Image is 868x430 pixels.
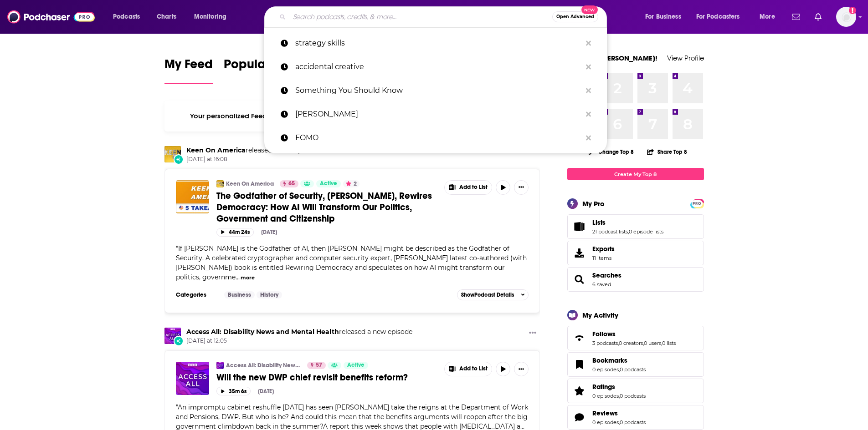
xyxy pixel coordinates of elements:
a: Show notifications dropdown [811,9,825,25]
a: Charts [151,10,182,24]
div: Search podcasts, credits, & more... [273,6,616,27]
p: accidental creative [295,55,581,79]
img: Access All: Disability News and Mental Health [164,328,181,344]
button: more [241,274,255,282]
img: Keen On America [216,180,224,187]
div: My Pro [582,199,605,208]
button: 2 [343,180,360,187]
a: 0 podcasts [620,419,646,425]
span: The Godfather of Security, [PERSON_NAME], Rewires Democracy: How AI Will Transform Our Politics, ... [216,190,432,224]
a: 0 episodes [592,366,619,373]
span: , [619,419,620,425]
a: Keen On America [186,146,246,154]
span: Reviews [567,405,704,430]
a: Searches [592,271,621,279]
p: FOMO [295,126,581,150]
span: Open Advanced [556,15,594,19]
a: 0 creators [619,340,643,346]
a: Keen On America [226,180,274,187]
button: open menu [690,10,753,24]
span: , [643,340,644,346]
img: The Godfather of Security, Bruce Schneier, Rewires Democracy: How AI Will Transform Our Politics,... [176,180,209,213]
span: , [628,228,629,235]
span: Lists [592,218,606,227]
a: Bookmarks [570,358,589,371]
a: View Profile [667,54,704,62]
span: Active [320,179,337,188]
span: Monitoring [194,10,226,23]
button: Share Top 8 [647,143,688,161]
img: User Profile [836,7,856,27]
a: 57 [307,362,326,369]
a: 6 saved [592,281,611,288]
button: Change Top 8 [583,146,640,157]
a: Popular Feed [224,56,301,84]
p: Something You Should Know [295,79,581,102]
a: FOMO [264,126,607,150]
span: , [661,340,662,346]
span: Bookmarks [592,356,627,364]
span: For Podcasters [696,10,740,23]
button: open menu [639,10,693,24]
a: 0 lists [662,340,676,346]
span: , [619,366,620,373]
a: 21 podcast lists [592,228,628,235]
a: 0 episodes [592,393,619,399]
span: Follows [592,330,616,338]
a: Welcome [PERSON_NAME]! [567,54,657,62]
span: New [581,5,598,14]
span: Ratings [567,379,704,403]
a: History [257,291,282,298]
span: If [PERSON_NAME] is the Godfather of AI, then [PERSON_NAME] might be described as the Godfather o... [176,244,527,281]
a: 0 podcasts [620,393,646,399]
a: Something You Should Know [264,79,607,102]
input: Search podcasts, credits, & more... [289,10,552,24]
h3: released a new episode [186,146,319,155]
span: , [619,393,620,399]
a: Follows [570,332,589,344]
a: Keen On America [164,146,181,162]
button: 44m 24s [216,228,254,237]
div: My Activity [582,311,618,319]
a: Ratings [592,383,646,391]
a: Reviews [570,411,589,424]
span: More [760,10,775,23]
span: Bookmarks [567,352,704,377]
span: , [618,340,619,346]
button: 35m 6s [216,387,251,395]
a: The Godfather of Security, [PERSON_NAME], Rewires Democracy: How AI Will Transform Our Politics, ... [216,190,438,224]
span: Podcasts [113,10,140,23]
button: Show More Button [445,181,492,194]
span: [DATE] at 16:08 [186,156,319,163]
img: Will the new DWP chief revisit benefits reform? [176,362,209,395]
span: [DATE] at 12:05 [186,337,412,345]
a: PRO [692,200,703,207]
a: Show notifications dropdown [788,9,804,25]
span: For Business [645,10,681,23]
a: 0 podcasts [620,366,646,373]
span: Follows [567,326,704,350]
a: My Feed [164,56,213,84]
p: Matthew Hussey [295,102,581,126]
span: Add to List [459,184,488,191]
a: accidental creative [264,55,607,79]
span: Exports [570,247,589,259]
button: open menu [753,10,786,24]
span: Charts [157,10,176,23]
div: Your personalized Feed is curated based on the Podcasts, Creators, Users, and Lists that you Follow. [164,101,540,132]
button: Show More Button [514,180,529,195]
svg: Add a profile image [849,7,856,14]
a: Access All: Disability News and Mental Health [226,362,301,369]
div: New Episode [174,154,184,164]
img: Podchaser - Follow, Share and Rate Podcasts [7,8,95,25]
span: Add to List [459,365,488,372]
a: Business [224,291,255,298]
a: Exports [567,241,704,265]
span: " [176,244,527,281]
h3: Categories [176,291,217,298]
div: [DATE] [261,229,277,235]
button: Open AdvancedNew [552,11,598,22]
p: strategy skills [295,31,581,55]
span: Lists [567,214,704,239]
